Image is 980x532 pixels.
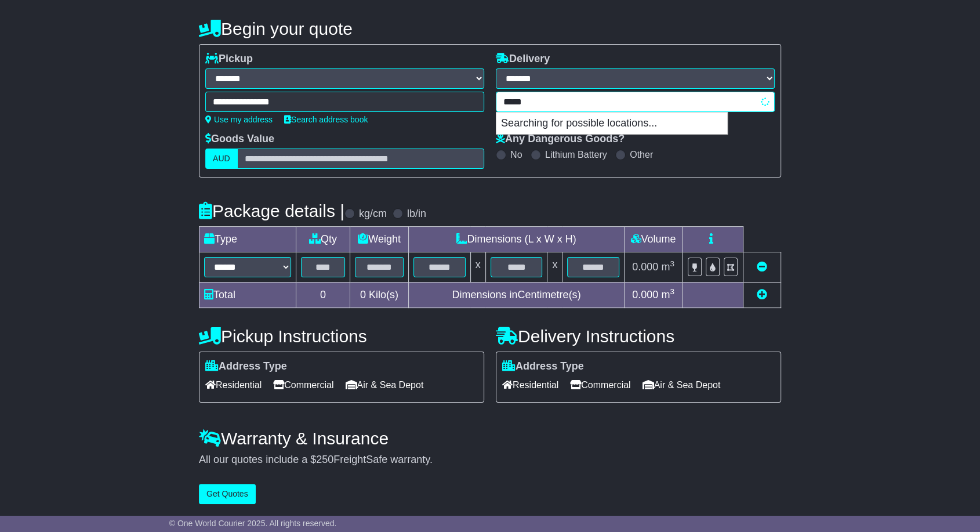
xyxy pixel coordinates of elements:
[205,53,253,66] label: Pickup
[632,289,658,301] span: 0.000
[350,227,409,252] td: Weight
[199,454,781,466] div: All our quotes include a $ FreightSafe warranty.
[350,283,409,308] td: Kilo(s)
[296,283,350,308] td: 0
[284,115,368,124] a: Search address book
[408,283,624,308] td: Dimensions in Centimetre(s)
[643,376,721,394] span: Air & Sea Depot
[661,261,674,273] span: m
[408,227,624,252] td: Dimensions (L x W x H)
[496,92,775,112] typeahead: Please provide city
[199,19,781,38] h4: Begin your quote
[496,53,550,66] label: Delivery
[502,376,558,394] span: Residential
[545,149,607,160] label: Lithium Battery
[757,289,767,301] a: Add new item
[199,283,296,308] td: Total
[316,454,333,465] span: 250
[496,113,727,135] p: Searching for possible locations...
[670,259,674,268] sup: 3
[199,227,296,252] td: Type
[296,227,350,252] td: Qty
[630,149,653,160] label: Other
[199,484,256,504] button: Get Quotes
[661,289,674,301] span: m
[757,261,767,273] a: Remove this item
[502,360,584,373] label: Address Type
[496,133,625,146] label: Any Dangerous Goods?
[169,519,337,528] span: © One World Courier 2025. All rights reserved.
[205,360,287,373] label: Address Type
[510,149,522,160] label: No
[205,149,238,169] label: AUD
[360,289,366,301] span: 0
[624,227,682,252] td: Volume
[547,252,562,283] td: x
[670,287,674,296] sup: 3
[205,376,262,394] span: Residential
[470,252,485,283] td: x
[496,327,781,346] h4: Delivery Instructions
[570,376,630,394] span: Commercial
[199,327,484,346] h4: Pickup Instructions
[273,376,333,394] span: Commercial
[632,261,658,273] span: 0.000
[359,208,387,220] label: kg/cm
[205,133,274,146] label: Goods Value
[199,201,344,220] h4: Package details |
[407,208,426,220] label: lb/in
[346,376,424,394] span: Air & Sea Depot
[205,115,273,124] a: Use my address
[199,429,781,448] h4: Warranty & Insurance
